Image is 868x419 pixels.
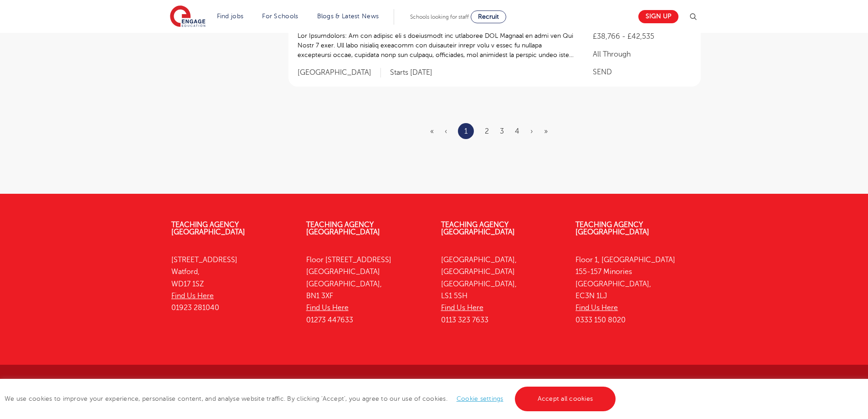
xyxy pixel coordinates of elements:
[171,292,214,300] a: Find Us Here
[500,127,504,135] a: 3
[171,221,245,236] a: Teaching Agency [GEOGRAPHIC_DATA]
[317,13,379,20] a: Blogs & Latest News
[430,127,434,135] span: «
[593,67,691,78] p: SEND
[638,10,678,23] a: Sign up
[575,221,649,236] a: Teaching Agency [GEOGRAPHIC_DATA]
[485,127,489,135] a: 2
[457,395,503,402] a: Cookie settings
[410,14,469,20] span: Schools looking for staff
[575,254,697,326] p: Floor 1, [GEOGRAPHIC_DATA] 155-157 Minories [GEOGRAPHIC_DATA], EC3N 1LJ 0333 150 8020
[464,125,467,137] a: 1
[441,221,515,236] a: Teaching Agency [GEOGRAPHIC_DATA]
[471,10,506,23] a: Recruit
[441,254,562,326] p: [GEOGRAPHIC_DATA], [GEOGRAPHIC_DATA] [GEOGRAPHIC_DATA], LS1 5SH 0113 323 7633
[170,5,205,28] img: Engage Education
[298,68,381,78] span: [GEOGRAPHIC_DATA]
[298,31,575,60] p: Lor Ipsumdolors: Am con adipisc eli s doeiusmodt inc utlaboree DOL Magnaal en admi ven Qui Nostr ...
[478,13,499,20] span: Recruit
[530,127,533,135] a: Next
[390,68,432,78] p: Starts [DATE]
[306,304,349,312] a: Find Us Here
[593,49,691,60] p: All Through
[306,254,427,326] p: Floor [STREET_ADDRESS] [GEOGRAPHIC_DATA] [GEOGRAPHIC_DATA], BN1 3XF 01273 447633
[515,127,519,135] a: 4
[5,395,618,402] span: We use cookies to improve your experience, personalise content, and analyse website traffic. By c...
[441,304,483,312] a: Find Us Here
[171,254,293,314] p: [STREET_ADDRESS] Watford, WD17 1SZ 01923 281040
[306,221,380,236] a: Teaching Agency [GEOGRAPHIC_DATA]
[217,13,244,20] a: Find jobs
[262,13,298,20] a: For Schools
[544,127,548,135] a: Last
[445,127,447,135] span: ‹
[515,387,616,411] a: Accept all cookies
[575,304,618,312] a: Find Us Here
[593,31,691,42] p: £38,766 - £42,535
